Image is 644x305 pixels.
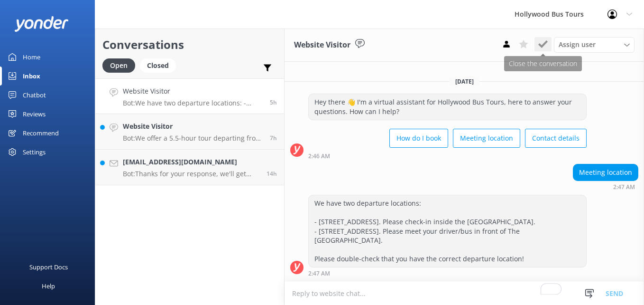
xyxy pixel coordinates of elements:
[554,37,635,52] div: Assign User
[102,58,135,73] div: Open
[123,121,263,132] h4: Website Visitor
[140,60,181,70] a: Closed
[42,276,55,295] div: Help
[270,98,277,106] span: Sep 10 2025 02:47am (UTC -07:00) America/Tijuana
[123,170,259,178] p: Bot: Thanks for your response, we'll get back to you as soon as we can during opening hours.
[573,183,638,190] div: Sep 10 2025 02:47am (UTC -07:00) America/Tijuana
[23,124,59,143] div: Recommend
[23,67,40,86] div: Inbox
[14,16,69,32] img: yonder-white-logo.png
[29,257,68,276] div: Support Docs
[95,78,284,114] a: Website VisitorBot:We have two departure locations: - [STREET_ADDRESS]. Please check-in inside th...
[294,39,350,51] h3: Website Visitor
[309,94,586,119] div: Hey there 👋 I'm a virtual assistant for Hollywood Bus Tours, here to answer your questions. How c...
[95,114,284,150] a: Website VisitorBot:We offer a 5.5-hour tour departing from [GEOGRAPHIC_DATA] that includes a pre-...
[123,134,263,143] p: Bot: We offer a 5.5-hour tour departing from [GEOGRAPHIC_DATA] that includes a pre-recorded audio...
[309,195,586,267] div: We have two departure locations: - [STREET_ADDRESS]. Please check-in inside the [GEOGRAPHIC_DATA]...
[102,36,277,54] h2: Conversations
[23,48,40,67] div: Home
[308,153,330,159] strong: 2:46 AM
[95,150,284,185] a: [EMAIL_ADDRESS][DOMAIN_NAME]Bot:Thanks for your response, we'll get back to you as soon as we can...
[559,39,596,50] span: Assign user
[389,129,448,148] button: How do I book
[308,271,330,276] strong: 2:47 AM
[453,129,520,148] button: Meeting location
[525,129,587,148] button: Contact details
[308,270,587,276] div: Sep 10 2025 02:47am (UTC -07:00) America/Tijuana
[308,152,587,159] div: Sep 10 2025 02:46am (UTC -07:00) America/Tijuana
[23,143,46,162] div: Settings
[270,134,277,142] span: Sep 10 2025 01:12am (UTC -07:00) America/Tijuana
[123,86,263,96] h4: Website Visitor
[23,105,46,124] div: Reviews
[123,99,263,107] p: Bot: We have two departure locations: - [STREET_ADDRESS]. Please check-in inside the [GEOGRAPHIC_...
[102,60,140,70] a: Open
[613,184,635,190] strong: 2:47 AM
[140,58,176,73] div: Closed
[573,164,638,181] div: Meeting location
[285,282,644,305] textarea: To enrich screen reader interactions, please activate Accessibility in Grammarly extension settings
[23,86,46,105] div: Chatbot
[123,157,259,167] h4: [EMAIL_ADDRESS][DOMAIN_NAME]
[267,170,277,178] span: Sep 09 2025 06:39pm (UTC -07:00) America/Tijuana
[450,77,479,86] span: [DATE]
